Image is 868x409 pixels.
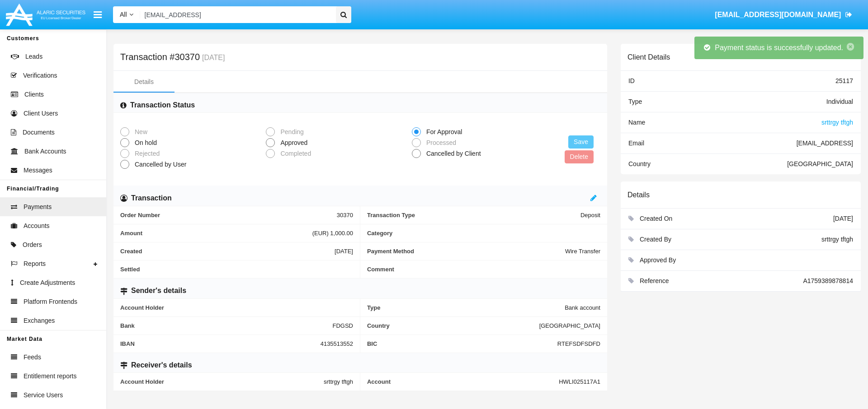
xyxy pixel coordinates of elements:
[321,340,353,347] span: 4135513552
[821,236,853,243] span: srttrgy tftgh
[23,240,42,250] span: Orders
[640,215,672,222] span: Created On
[130,100,195,110] h6: Transaction Status
[24,109,58,118] span: Client Users
[24,390,63,400] span: Service Users
[113,10,140,19] a: All
[367,322,539,329] span: Country
[275,127,306,137] span: Pending
[367,304,565,311] span: Type
[628,160,651,167] span: Country
[640,236,671,243] span: Created By
[627,53,670,61] h6: Client Details
[715,44,843,51] span: Payment status is successfully updated.
[367,248,565,255] span: Payment Method
[539,322,600,329] span: [GEOGRAPHIC_DATA]
[821,119,853,126] span: srttrgy tftgh
[640,256,676,264] span: Approved By
[24,316,55,325] span: Exchanges
[275,149,313,158] span: Completed
[134,77,154,87] div: Details
[129,127,150,137] span: New
[24,166,52,175] span: Messages
[628,98,642,105] span: Type
[120,378,324,385] span: Account Holder
[803,277,853,284] span: A1759389878814
[367,378,559,385] span: Account
[24,147,66,156] span: Bank Accounts
[24,221,50,231] span: Accounts
[25,52,42,61] span: Leads
[120,53,225,61] h5: Transaction #30370
[565,150,594,163] button: Delete
[367,230,600,237] span: Category
[565,248,600,255] span: Wire Transfer
[120,340,321,347] span: IBAN
[131,286,186,296] h6: Sender's details
[421,149,483,158] span: Cancelled by Client
[120,230,312,237] span: Amount
[24,297,77,307] span: Platform Frontends
[640,277,669,284] span: Reference
[120,248,335,255] span: Created
[421,127,464,137] span: For Approval
[559,378,600,385] span: HWLI025117A1
[787,160,853,167] span: [GEOGRAPHIC_DATA]
[367,266,600,273] span: Comment
[335,248,353,255] span: [DATE]
[332,322,353,329] span: FDGSD
[421,138,458,148] span: Processed
[24,259,46,269] span: Reports
[628,139,644,147] span: Email
[312,230,353,237] span: (EUR) 1,000.00
[120,11,127,18] span: All
[120,322,332,329] span: Bank
[24,90,44,99] span: Clients
[24,372,77,381] span: Entitlement reports
[140,6,333,23] input: Search
[715,11,841,19] span: [EMAIL_ADDRESS][DOMAIN_NAME]
[835,77,853,84] span: 25117
[833,215,853,222] span: [DATE]
[131,360,192,370] h6: Receiver's details
[24,353,41,362] span: Feeds
[200,54,225,61] small: [DATE]
[324,378,353,385] span: srttrgy tftgh
[565,304,600,311] span: Bank account
[568,135,594,149] button: Save
[826,98,853,105] span: Individual
[129,138,159,148] span: On hold
[129,149,162,158] span: Rejected
[367,212,580,218] span: Transaction Type
[627,191,650,199] h6: Details
[23,128,55,137] span: Documents
[23,71,57,80] span: Verifications
[367,340,557,347] span: BIC
[797,139,853,147] span: [EMAIL_ADDRESS]
[20,278,75,288] span: Create Adjustments
[275,138,310,148] span: Approved
[711,2,857,28] a: [EMAIL_ADDRESS][DOMAIN_NAME]
[337,212,353,218] span: 30370
[129,160,189,169] span: Cancelled by User
[628,119,645,126] span: Name
[120,304,353,311] span: Account Holder
[24,202,52,212] span: Payments
[5,1,87,28] img: Logo image
[131,193,172,203] h6: Transaction
[580,212,600,218] span: Deposit
[120,212,337,218] span: Order Number
[557,340,600,347] span: RTEFSDFSDFD
[120,266,353,273] span: Settled
[628,77,635,84] span: ID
